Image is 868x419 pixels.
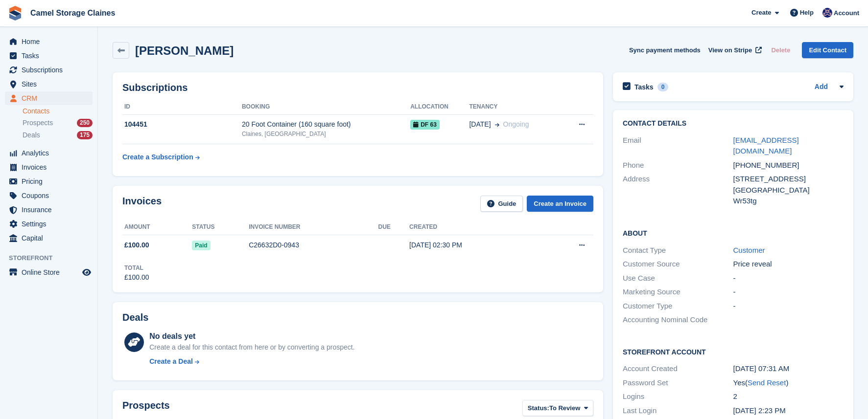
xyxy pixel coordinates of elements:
div: Contact Type [623,245,733,256]
a: menu [5,146,93,160]
span: Help [800,8,814,18]
h2: Deals [122,312,148,323]
span: Capital [22,231,80,245]
h2: Tasks [634,83,654,91]
a: Create a Deal [149,356,354,367]
a: menu [5,77,93,91]
div: Address [623,174,733,207]
div: C26632D0-0943 [249,240,378,250]
div: Yes [733,377,844,389]
a: Prospects 250 [23,118,93,128]
a: menu [5,160,93,174]
a: menu [5,189,93,202]
a: menu [5,231,93,245]
div: Use Case [623,273,733,284]
div: Logins [623,391,733,402]
div: 250 [77,119,93,127]
span: Sites [22,77,80,91]
th: Invoice number [249,220,378,235]
h2: Storefront Account [623,347,844,356]
th: Due [378,220,410,235]
div: Email [623,135,733,157]
a: Create a Subscription [122,148,200,166]
div: 175 [77,131,93,139]
span: Online Store [22,265,80,279]
span: CRM [22,91,80,105]
div: Marketing Source [623,287,733,298]
div: [PHONE_NUMBER] [733,160,844,171]
div: 2 [733,391,844,402]
th: Created [409,220,542,235]
span: Analytics [22,146,80,160]
h2: Contact Details [623,120,844,128]
a: menu [5,265,93,279]
span: Create [751,8,771,18]
a: Customer [733,246,765,254]
div: [DATE] 02:30 PM [409,240,542,250]
span: View on Stripe [708,45,752,55]
span: Deals [23,131,40,140]
span: Settings [22,217,80,231]
a: menu [5,49,93,63]
th: Tenancy [469,99,562,115]
div: Password Set [623,377,733,389]
h2: Invoices [122,196,162,212]
th: ID [122,99,242,115]
a: menu [5,91,93,105]
div: - [733,273,844,284]
span: Status: [528,403,549,413]
img: stora-icon-8386f47178a22dfd0bd8f6a31ec36ba5ce8667c1dd55bd0f319d3a0aa187defe.svg [8,6,23,21]
a: Send Reset [748,378,786,387]
div: [DATE] 07:31 AM [733,363,844,375]
div: [STREET_ADDRESS] [733,174,844,185]
a: Add [815,82,828,93]
span: Pricing [22,175,80,188]
time: 2025-08-29 13:23:40 UTC [733,406,786,415]
button: Status: To Review [522,400,593,416]
div: Accounting Nominal Code [623,314,733,326]
div: [GEOGRAPHIC_DATA] [733,185,844,196]
a: menu [5,63,93,77]
div: Account Created [623,363,733,375]
a: Camel Storage Claines [26,5,119,21]
div: Create a Deal [149,356,193,367]
div: Create a Subscription [122,152,193,162]
a: Edit Contact [802,42,853,58]
span: Prospects [23,118,53,128]
span: Ongoing [503,120,529,128]
div: Total [124,264,149,272]
a: [EMAIL_ADDRESS][DOMAIN_NAME] [733,136,799,155]
a: menu [5,35,93,48]
div: Wr53tg [733,196,844,207]
h2: Prospects [122,400,170,418]
div: - [733,301,844,312]
span: Insurance [22,203,80,217]
a: menu [5,217,93,231]
span: Invoices [22,160,80,174]
div: Last Login [623,405,733,417]
span: Paid [192,241,210,250]
h2: [PERSON_NAME] [135,44,234,57]
th: Booking [242,99,410,115]
div: 104451 [122,119,242,130]
div: Phone [623,160,733,171]
span: Home [22,35,80,48]
a: Deals 175 [23,130,93,140]
a: Preview store [81,266,93,278]
span: Subscriptions [22,63,80,77]
div: Claines, [GEOGRAPHIC_DATA] [242,130,410,138]
div: No deals yet [149,331,354,342]
a: View on Stripe [704,42,764,58]
th: Amount [122,220,192,235]
div: £100.00 [124,272,149,283]
span: £100.00 [124,240,149,250]
div: 0 [657,83,669,91]
a: Create an Invoice [527,196,593,212]
h2: About [623,228,844,238]
span: ( ) [745,378,788,387]
h2: Subscriptions [122,82,593,93]
img: Rod [822,8,832,18]
span: [DATE] [469,119,491,130]
div: 20 Foot Container (160 square foot) [242,119,410,130]
span: Coupons [22,189,80,202]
